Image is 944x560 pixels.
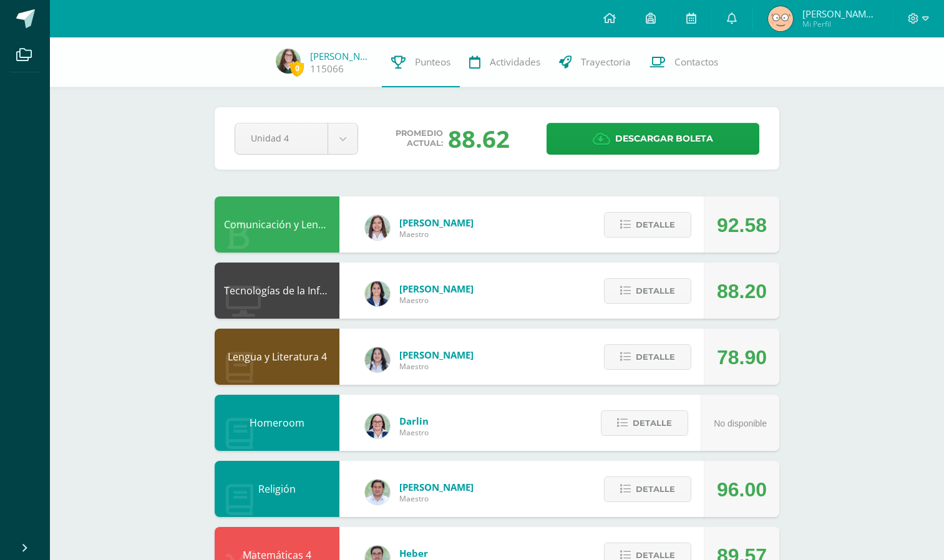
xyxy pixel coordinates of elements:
span: Promedio actual: [396,128,443,148]
button: Detalle [601,410,688,436]
span: Darlin [399,415,429,427]
div: 78.90 [717,329,767,385]
div: 88.62 [448,122,510,155]
span: Maestro [399,295,474,306]
div: Comunicación y Lenguaje L3 Inglés 4 [215,196,339,253]
a: [PERSON_NAME] [310,50,372,62]
div: 92.58 [717,197,767,253]
div: Lengua y Literatura 4 [215,329,339,385]
a: Unidad 4 [235,123,358,154]
button: Detalle [604,344,691,370]
span: Maestro [399,493,474,504]
div: 88.20 [717,263,767,319]
span: Detalle [636,478,675,501]
img: 571966f00f586896050bf2f129d9ef0a.png [365,413,390,438]
div: Tecnologías de la Información y la Comunicación 4 [215,263,339,319]
span: Detalle [636,213,675,236]
span: Actividades [490,56,540,69]
a: 115066 [310,62,344,75]
a: Contactos [640,37,727,87]
span: Maestro [399,361,474,372]
span: Punteos [415,56,450,69]
img: f767cae2d037801592f2ba1a5db71a2a.png [365,480,390,504]
span: No disponible [714,418,767,428]
span: [PERSON_NAME] [399,282,474,295]
a: Trayectoria [550,37,640,87]
span: Detalle [636,279,675,302]
img: 7489ccb779e23ff9f2c3e89c21f82ed0.png [365,281,390,306]
button: Detalle [604,278,691,304]
a: Punteos [382,37,460,87]
span: Maestro [399,229,474,239]
div: Homeroom [215,395,339,451]
span: Trayectoria [581,56,631,69]
span: Heber [399,547,429,559]
button: Detalle [604,212,691,238]
img: 6366ed5ed987100471695a0532754633.png [768,6,793,31]
span: Detalle [636,345,675,369]
a: Descargar boleta [547,123,759,155]
span: [PERSON_NAME] [399,216,474,229]
img: acecb51a315cac2de2e3deefdb732c9f.png [365,215,390,240]
button: Detalle [604,476,691,502]
span: [PERSON_NAME] de los Angeles [802,7,877,20]
span: Contactos [674,56,718,69]
img: 7a8bb309cd2690a783a0c444a844ac85.png [276,49,301,74]
div: Religión [215,461,339,517]
a: Actividades [460,37,550,87]
span: Detalle [633,412,672,435]
span: [PERSON_NAME] [399,349,474,361]
span: Mi Perfil [802,19,877,29]
span: 0 [290,60,304,76]
span: Maestro [399,427,429,438]
span: Descargar boleta [615,123,713,154]
span: [PERSON_NAME] [399,481,474,493]
div: 96.00 [717,461,767,518]
img: df6a3bad71d85cf97c4a6d1acf904499.png [365,347,390,372]
span: Unidad 4 [251,123,312,153]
